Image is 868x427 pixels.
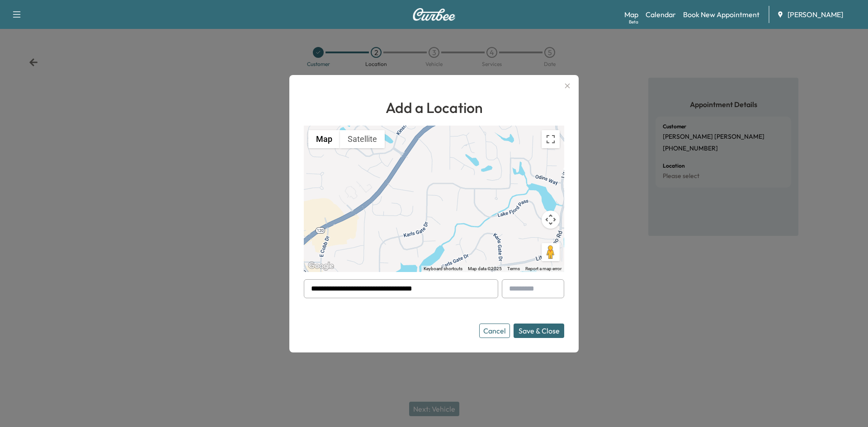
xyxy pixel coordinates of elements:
a: Calendar [646,9,676,20]
button: Show street map [308,130,340,148]
a: Book New Appointment [683,9,759,20]
a: Terms (opens in new tab) [507,266,520,271]
span: [PERSON_NAME] [788,9,843,20]
a: MapBeta [624,9,638,20]
button: Cancel [479,324,510,338]
div: Beta [629,19,638,25]
button: Drag Pegman onto the map to open Street View [542,243,560,261]
a: Report a map error [525,266,561,271]
h1: Add a Location [304,97,564,118]
button: Map camera controls [542,211,560,229]
button: Show satellite imagery [340,130,385,148]
img: Curbee Logo [412,8,456,21]
button: Toggle fullscreen view [542,130,560,148]
img: Google [306,260,336,272]
button: Save & Close [514,324,564,338]
a: Open this area in Google Maps (opens a new window) [306,260,336,272]
button: Keyboard shortcuts [424,266,462,272]
span: Map data ©2025 [468,266,502,271]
